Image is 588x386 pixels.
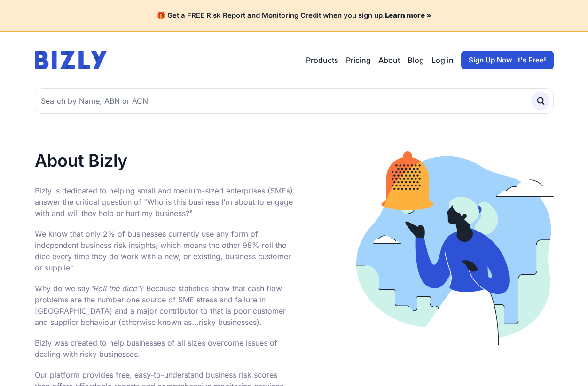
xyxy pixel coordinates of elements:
[306,54,338,66] button: Products
[346,54,371,66] a: Pricing
[35,283,294,328] p: Why do we say ? Because statistics show that cash flow problems are the number one source of SME ...
[461,51,554,69] a: Sign Up Now. It's Free!
[35,185,294,219] p: Bizly is dedicated to helping small and medium-sized enterprises (SMEs) answer the critical quest...
[431,54,454,66] a: Log in
[408,54,424,66] a: Blog
[35,337,294,360] p: Bizly was created to help businesses of all sizes overcome issues of dealing with risky businesses.
[90,284,140,293] i: "Roll the dice"
[385,11,431,20] a: Learn more »
[35,151,294,170] h1: About Bizly
[11,11,577,20] h4: 🎁 Get a FREE Risk Report and Monitoring Credit when you sign up.
[378,54,400,66] a: About
[35,88,554,114] input: Search by Name, ABN or ACN
[35,228,294,273] p: We know that only 2% of businesses currently use any form of independent business risk insights, ...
